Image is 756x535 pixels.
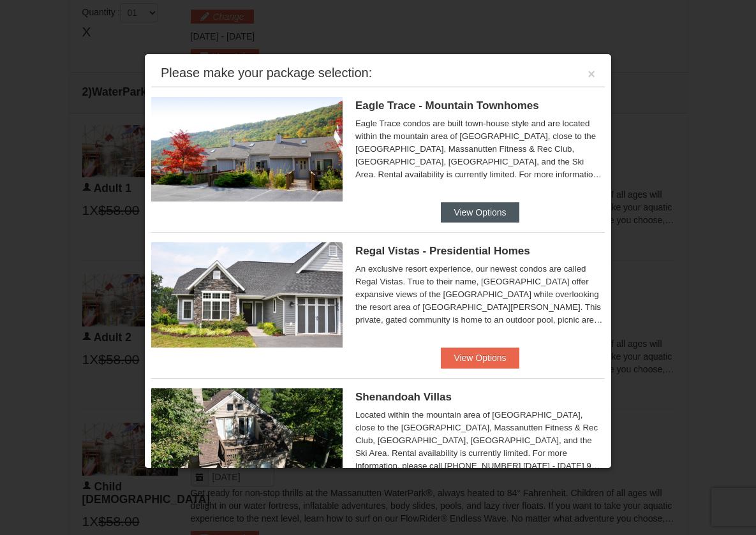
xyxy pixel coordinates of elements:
button: View Options [441,348,519,368]
span: Regal Vistas - Presidential Homes [355,245,530,257]
img: 19218983-1-9b289e55.jpg [151,97,343,202]
span: Shenandoah Villas [355,391,452,403]
div: Located within the mountain area of [GEOGRAPHIC_DATA], close to the [GEOGRAPHIC_DATA], Massanutte... [355,409,605,473]
img: 19218991-1-902409a9.jpg [151,242,343,347]
button: × [588,68,595,80]
span: Eagle Trace - Mountain Townhomes [355,99,539,112]
button: View Options [441,202,519,223]
div: An exclusive resort experience, our newest condos are called Regal Vistas. True to their name, [G... [355,263,605,326]
div: Please make your package selection: [161,66,372,79]
img: 19219019-2-e70bf45f.jpg [151,388,343,493]
div: Eagle Trace condos are built town-house style and are located within the mountain area of [GEOGRA... [355,117,605,181]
